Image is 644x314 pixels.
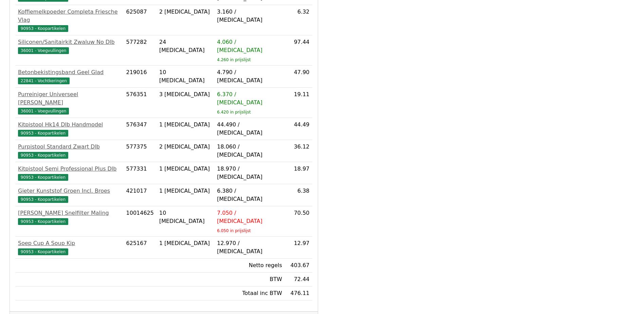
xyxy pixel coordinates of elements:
td: 10014625 [124,206,157,237]
td: BTW [214,273,285,286]
td: 576347 [124,118,157,140]
a: Koffiemelkpoeder Completa Friesche Vlag90953 - Koopartikelen [18,8,121,32]
td: Netto regels [214,259,285,273]
td: 72.44 [285,273,312,286]
span: 90953 - Koopartikelen [18,218,68,225]
td: 6.32 [285,5,312,35]
div: 1 [MEDICAL_DATA] [159,121,211,129]
td: 421017 [124,184,157,206]
span: 90953 - Koopartikelen [18,152,68,159]
a: [PERSON_NAME] Snelfilter Maling90953 - Koopartikelen [18,209,121,225]
div: 10 [MEDICAL_DATA] [159,209,211,225]
td: 97.44 [285,35,312,66]
sub: 4.260 in prijslijst [217,57,251,62]
div: 6.370 / [MEDICAL_DATA] [217,90,282,107]
td: 70.50 [285,206,312,237]
div: 10 [MEDICAL_DATA] [159,68,211,85]
div: 7.050 / [MEDICAL_DATA] [217,209,282,225]
div: 24 [MEDICAL_DATA] [159,38,211,54]
div: Kitpistool Semi Professional Plus Dlb [18,165,121,173]
span: 90953 - Koopartikelen [18,196,68,203]
td: 625167 [124,237,157,259]
div: 44.490 / [MEDICAL_DATA] [217,121,282,137]
td: 36.12 [285,140,312,162]
span: 90953 - Koopartikelen [18,248,68,255]
td: 18.97 [285,162,312,184]
div: 12.970 / [MEDICAL_DATA] [217,239,282,256]
div: 1 [MEDICAL_DATA] [159,165,211,173]
div: 2 [MEDICAL_DATA] [159,8,211,16]
a: Betonbekistingsband Geel Glad22841 - Vochtkeringen [18,68,121,85]
a: Siliconen/Sanitairkit Zwaluw No Dlb36001 - Voegvullingen [18,38,121,54]
div: 18.060 / [MEDICAL_DATA] [217,143,282,159]
span: 90953 - Koopartikelen [18,174,68,181]
td: 577282 [124,35,157,66]
td: 403.67 [285,259,312,273]
div: 1 [MEDICAL_DATA] [159,239,211,247]
div: 2 [MEDICAL_DATA] [159,143,211,151]
span: 36001 - Voegvullingen [18,47,69,54]
td: 219016 [124,66,157,88]
td: Totaal inc BTW [214,286,285,300]
span: 36001 - Voegvullingen [18,108,69,115]
td: 625087 [124,5,157,35]
div: Betonbekistingsband Geel Glad [18,68,121,76]
div: 6.380 / [MEDICAL_DATA] [217,187,282,203]
td: 12.97 [285,237,312,259]
div: 1 [MEDICAL_DATA] [159,187,211,195]
a: Kitpistool Hk14 Dlb Handmodel90953 - Koopartikelen [18,121,121,137]
a: Gieter Kunststof Groen Incl. Broes90953 - Koopartikelen [18,187,121,203]
a: Purpistool Standard Zwart Dlb90953 - Koopartikelen [18,143,121,159]
span: 22841 - Vochtkeringen [18,77,70,84]
td: 577375 [124,140,157,162]
a: Kitpistool Semi Professional Plus Dlb90953 - Koopartikelen [18,165,121,181]
div: Siliconen/Sanitairkit Zwaluw No Dlb [18,38,121,46]
td: 44.49 [285,118,312,140]
span: 90953 - Koopartikelen [18,130,68,137]
td: 6.38 [285,184,312,206]
div: 4.790 / [MEDICAL_DATA] [217,68,282,85]
span: 90953 - Koopartikelen [18,25,68,32]
a: Purreiniger Universeel [PERSON_NAME]36001 - Voegvullingen [18,90,121,115]
sub: 6.050 in prijslijst [217,228,251,233]
div: Gieter Kunststof Groen Incl. Broes [18,187,121,195]
div: 18.970 / [MEDICAL_DATA] [217,165,282,181]
div: 3.160 / [MEDICAL_DATA] [217,8,282,24]
td: 576351 [124,88,157,118]
sub: 6.420 in prijslijst [217,110,251,115]
div: 3 [MEDICAL_DATA] [159,90,211,99]
div: Purreiniger Universeel [PERSON_NAME] [18,90,121,107]
div: Koffiemelkpoeder Completa Friesche Vlag [18,8,121,24]
td: 476.11 [285,286,312,300]
td: 19.11 [285,88,312,118]
div: 4.060 / [MEDICAL_DATA] [217,38,282,54]
div: Purpistool Standard Zwart Dlb [18,143,121,151]
td: 47.90 [285,66,312,88]
div: Kitpistool Hk14 Dlb Handmodel [18,121,121,129]
div: Soep Cup A Soup Kip [18,239,121,247]
div: [PERSON_NAME] Snelfilter Maling [18,209,121,217]
td: 577331 [124,162,157,184]
a: Soep Cup A Soup Kip90953 - Koopartikelen [18,239,121,256]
